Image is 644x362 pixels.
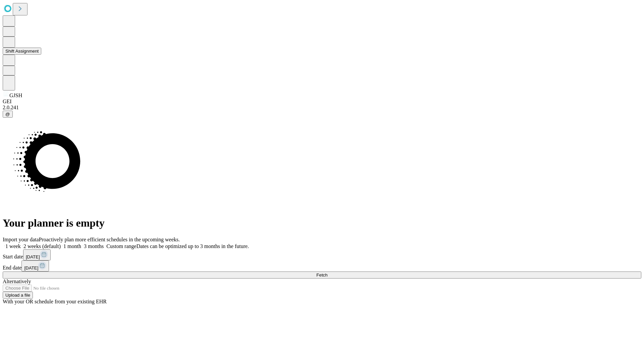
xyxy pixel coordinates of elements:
[24,265,38,270] span: [DATE]
[3,48,41,55] button: Shift Assignment
[5,112,10,117] span: @
[316,273,327,278] span: Fetch
[39,237,180,242] span: Proactively plan more efficient schedules in the upcoming weeks.
[26,254,40,259] span: [DATE]
[3,260,641,271] div: End date
[106,243,136,249] span: Custom range
[3,292,33,299] button: Upload a file
[63,243,81,249] span: 1 month
[3,299,107,304] span: With your OR schedule from your existing EHR
[3,217,641,229] h1: Your planner is empty
[84,243,104,249] span: 3 months
[137,243,249,249] span: Dates can be optimized up to 3 months in the future.
[3,279,31,284] span: Alternatively
[21,260,49,271] button: [DATE]
[9,93,22,98] span: GJSH
[3,99,641,105] div: GEI
[23,243,61,249] span: 2 weeks (default)
[3,271,641,279] button: Fetch
[3,111,13,118] button: @
[3,249,641,260] div: Start date
[5,243,21,249] span: 1 week
[3,237,39,242] span: Import your data
[3,105,641,111] div: 2.0.241
[23,249,51,260] button: [DATE]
